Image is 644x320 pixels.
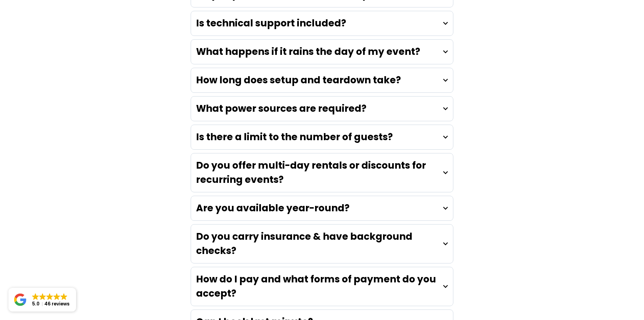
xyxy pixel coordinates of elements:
[196,17,346,30] strong: Is technical support included?
[196,273,436,300] strong: How do I pay and what forms of payment do you accept?
[196,130,393,144] strong: Is there a limit to the number of guests?
[196,73,401,87] strong: How long does setup and teardown take?
[196,159,426,186] strong: Do you offer multi-day rentals or discounts for recurring events?
[196,45,420,58] strong: What happens if it rains the day of my event?
[196,201,350,215] strong: Are you available year-round?
[8,288,76,312] a: Close GoogleGoogleGoogleGoogleGoogle 5.046 reviews
[196,230,412,257] strong: Do you carry insurance & have background checks?
[196,102,366,115] strong: What power sources are required?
